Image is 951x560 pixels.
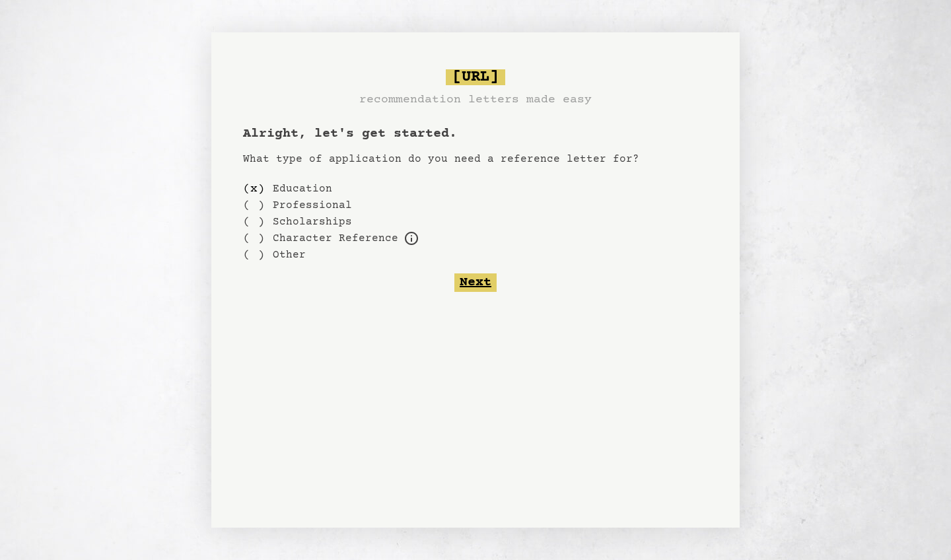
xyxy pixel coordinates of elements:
[359,90,592,109] h3: recommendation letters made easy
[243,180,265,197] div: ( x )
[243,197,265,213] div: ( )
[273,181,332,197] label: Education
[243,246,265,263] div: ( )
[273,197,352,213] label: Professional
[243,213,265,230] div: ( )
[454,273,497,292] button: Next
[273,214,352,230] label: Scholarships
[446,69,505,85] span: [URL]
[273,247,306,263] label: Other
[243,125,708,143] h1: Alright, let's get started.
[243,230,265,246] div: ( )
[273,230,398,246] label: For example, loans, housing applications, parole, professional certification, etc.
[243,151,708,167] p: What type of application do you need a reference letter for?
